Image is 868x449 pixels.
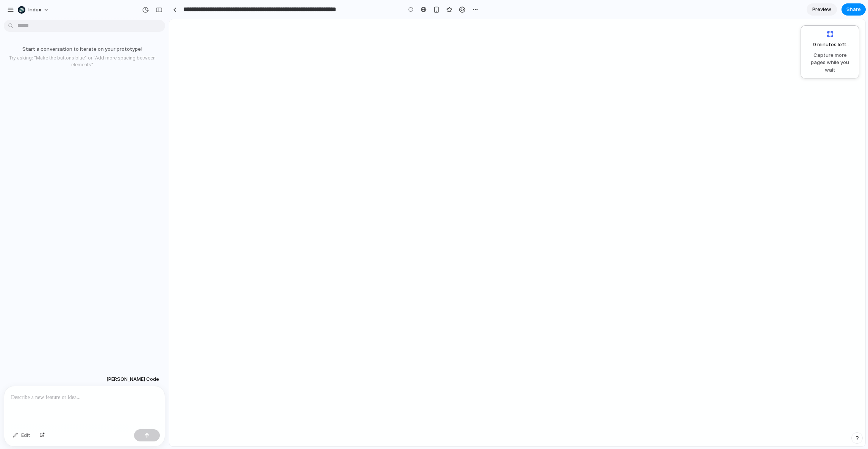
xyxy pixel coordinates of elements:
button: Index [15,4,53,16]
a: Preview [807,3,837,16]
span: Preview [812,6,831,13]
span: 9 minutes left .. [807,41,849,48]
button: Share [841,3,866,16]
span: Index [28,6,41,14]
button: [PERSON_NAME] Code [104,372,161,386]
span: Share [846,6,861,13]
span: [PERSON_NAME] Code [106,375,159,383]
p: Start a conversation to iterate on your prototype! [3,45,161,53]
p: Try asking: "Make the buttons blue" or "Add more spacing between elements" [3,55,161,68]
span: Capture more pages while you wait [806,52,854,74]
